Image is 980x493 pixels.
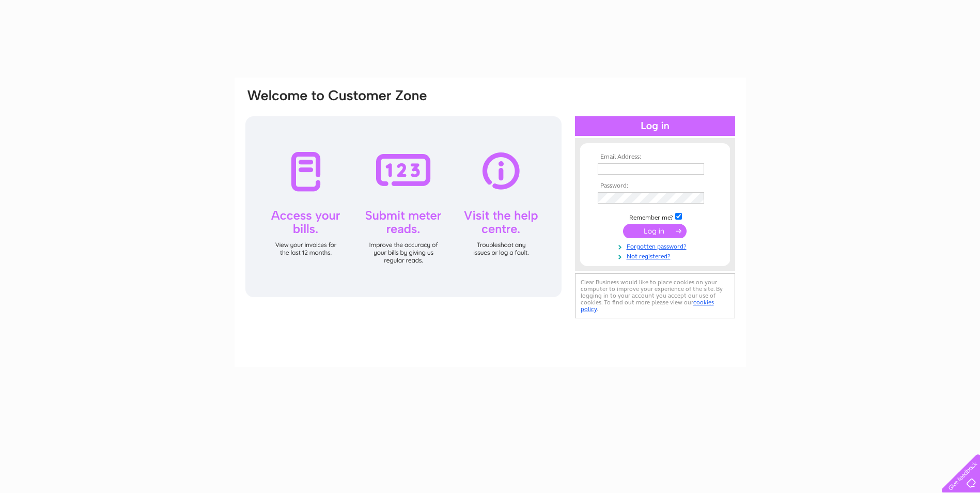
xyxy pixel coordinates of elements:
[598,241,715,251] a: Forgotten password?
[575,273,735,318] div: Clear Business would like to place cookies on your computer to improve your experience of the sit...
[623,224,687,238] input: Submit
[598,251,715,260] a: Not registered?
[595,153,715,161] th: Email Address:
[595,182,715,190] th: Password:
[595,211,715,222] td: Remember me?
[581,299,714,313] a: cookies policy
